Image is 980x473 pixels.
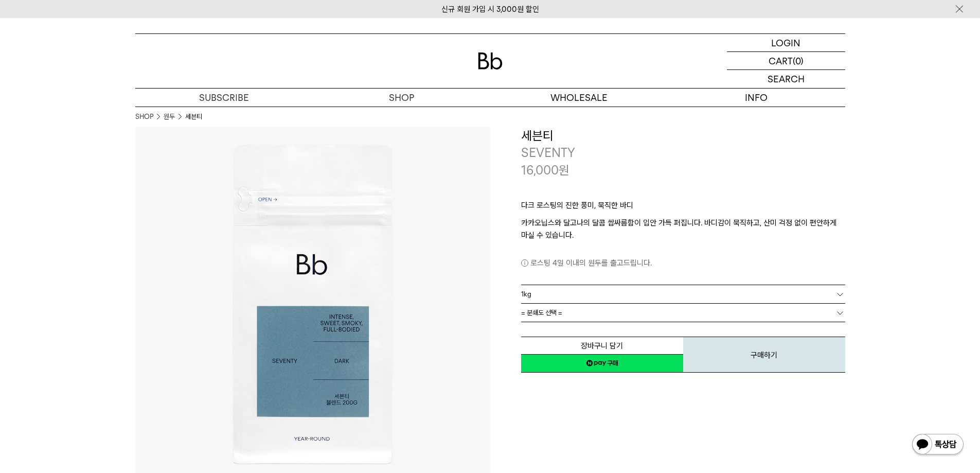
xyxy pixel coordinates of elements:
li: 세븐티 [185,112,202,122]
img: 카카오톡 채널 1:1 채팅 버튼 [911,433,965,458]
p: (0) [793,52,804,69]
button: 장바구니 담기 [521,337,683,355]
a: CART (0) [727,52,845,70]
p: INFO [668,89,845,107]
p: 16,000 [521,162,569,179]
a: LOGIN [727,34,845,52]
p: SEARCH [768,70,805,88]
p: LOGIN [771,34,800,51]
a: SHOP [313,89,490,107]
a: 원두 [164,112,175,122]
p: 카카오닙스와 달고나의 달콤 쌉싸름함이 입안 가득 퍼집니다. 바디감이 묵직하고, 산미 걱정 없이 편안하게 마실 수 있습니다. [521,217,845,241]
h3: 세븐티 [521,127,845,145]
span: 원 [559,163,569,178]
span: 1kg [521,285,531,303]
button: 구매하기 [683,337,845,373]
p: 다크 로스팅의 진한 풍미, 묵직한 바디 [521,199,845,217]
p: SEVENTY [521,144,845,162]
span: = 분쇄도 선택 = [521,304,562,322]
a: 새창 [521,354,683,373]
a: 신규 회원 가입 시 3,000원 할인 [441,5,539,14]
a: SUBSCRIBE [135,89,313,107]
a: SHOP [135,112,153,122]
img: 로고 [478,52,503,69]
p: 로스팅 4일 이내의 원두를 출고드립니다. [521,257,845,269]
p: WHOLESALE [490,89,668,107]
p: CART [769,52,793,69]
